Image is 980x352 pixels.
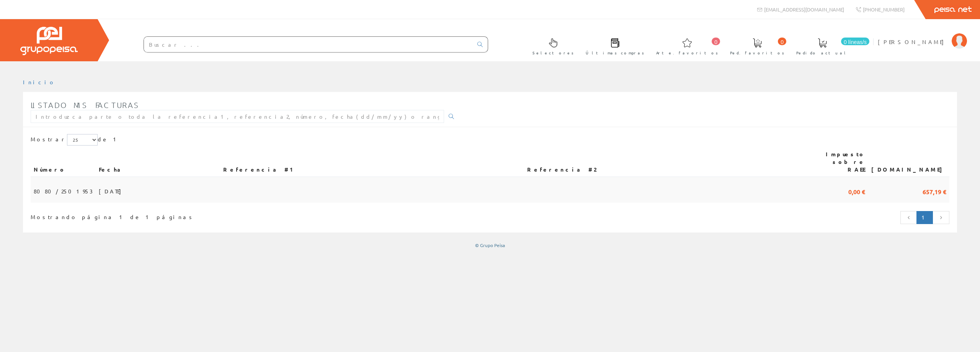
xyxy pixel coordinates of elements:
[586,50,644,56] font: Últimas compras
[863,6,905,13] font: [PHONE_NUMBER]
[144,37,473,52] input: Buscar ...
[475,242,505,248] font: © Grupo Peisa
[826,151,865,173] font: Impuesto sobre RAEE
[67,134,98,146] select: Mostrar
[31,213,194,220] font: Mostrando página 1 de 1 páginas
[921,214,928,221] font: 1
[20,27,78,55] img: Grupo Peisa
[878,38,948,45] font: [PERSON_NAME]
[532,50,574,56] font: Selectores
[848,188,865,196] font: 0,00 €
[99,166,124,173] font: Fecha
[730,50,784,56] font: Ped. favoritos
[878,32,967,39] a: [PERSON_NAME]
[923,188,946,196] font: 657,19 €
[933,211,949,224] a: Página siguiente
[31,100,139,110] font: Listado mis facturas
[34,188,93,195] font: 8080/2501953
[796,50,848,56] font: Pedido actual
[578,32,648,60] a: Últimas compras
[31,136,67,142] font: Mostrar
[714,39,717,45] font: 0
[525,32,578,60] a: Selectores
[23,79,56,85] a: Inicio
[656,50,718,56] font: Arte. favoritos
[223,166,297,173] font: Referencia #1
[764,6,844,13] font: [EMAIL_ADDRESS][DOMAIN_NAME]
[527,166,596,173] font: Referencia #2
[916,211,933,224] a: Página actual
[31,110,444,123] input: Introduzca parte o toda la referencia1, referencia2, número, fecha(dd/mm/yy) o rango de fechas(dd...
[781,39,784,45] font: 0
[871,166,946,173] font: [DOMAIN_NAME]
[900,211,917,224] a: Página anterior
[99,188,125,195] font: [DATE]
[844,39,867,45] font: 0 líneas/s
[98,136,119,142] font: de 1
[34,166,66,173] font: Número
